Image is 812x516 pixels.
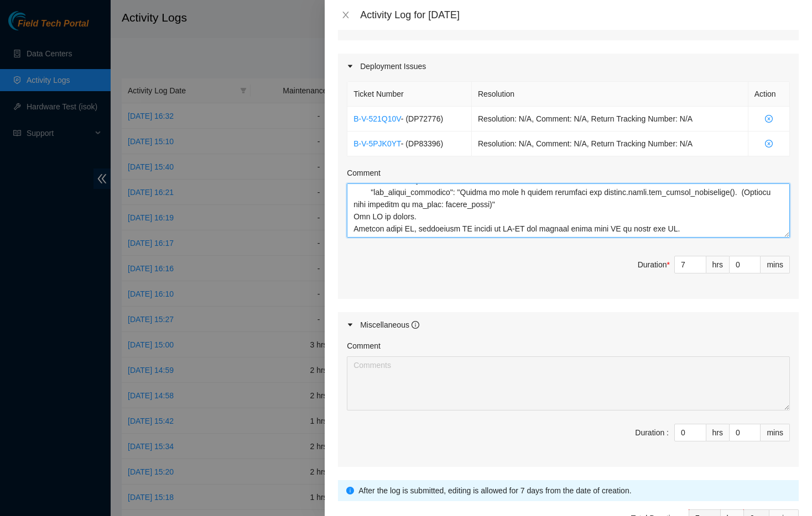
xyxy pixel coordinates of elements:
[472,131,748,156] td: Resolution: N/A, Comment: N/A, Return Tracking Number: N/A
[472,107,748,131] td: Resolution: N/A, Comment: N/A, Return Tracking Number: N/A
[748,82,790,107] th: Action
[706,256,730,273] div: hrs
[347,322,353,328] span: caret-right
[338,312,799,338] div: Miscellaneous info-circle
[638,259,670,271] div: Duration
[347,167,381,179] label: Comment
[761,424,790,441] div: mins
[353,114,401,123] a: B-V-521Q10V
[412,321,419,329] span: info-circle
[635,427,669,439] div: Duration :
[754,115,783,123] span: close-circle
[358,485,790,497] div: After the log is submitted, editing is allowed for 7 days from the date of creation.
[472,82,748,107] th: Resolution
[338,10,353,20] button: Close
[401,139,443,148] span: - ( DP83396 )
[347,356,790,410] textarea: Comment
[401,114,443,123] span: - ( DP72776 )
[353,139,401,148] a: B-V-5PJK0YT
[338,54,799,79] div: Deployment Issues
[706,424,730,441] div: hrs
[360,9,799,21] div: Activity Log for [DATE]
[347,340,381,352] label: Comment
[754,140,783,148] span: close-circle
[347,82,472,107] th: Ticket Number
[347,63,353,70] span: caret-right
[360,319,419,331] div: Miscellaneous
[346,487,354,494] span: info-circle
[347,183,790,238] textarea: Comment
[341,10,350,19] span: close
[761,256,790,273] div: mins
